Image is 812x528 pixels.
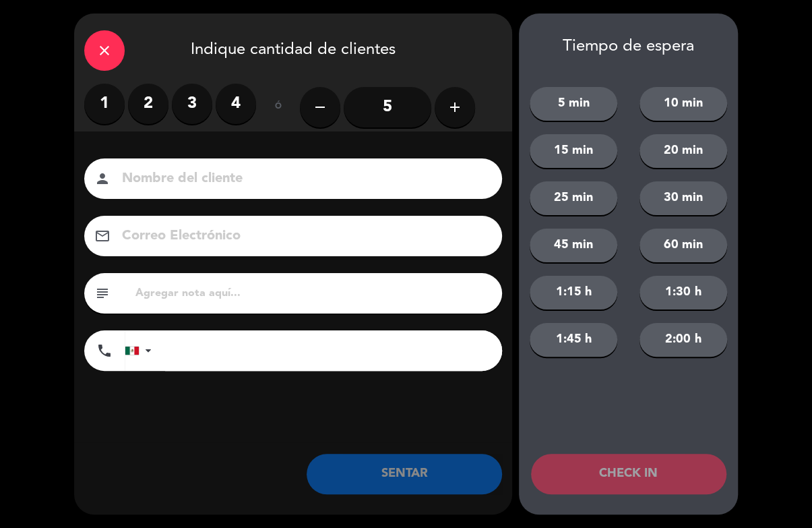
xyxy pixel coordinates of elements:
button: 30 min [639,181,727,215]
button: add [435,87,475,127]
button: 20 min [639,134,727,168]
input: Correo Electrónico [121,225,485,248]
button: 15 min [530,134,617,168]
button: 10 min [639,87,727,121]
label: 4 [216,84,256,124]
div: Tiempo de espera [519,37,738,57]
input: Agregar nota aquí... [134,284,492,303]
button: 2:00 h [639,323,727,357]
i: phone [96,343,113,359]
button: 1:15 h [530,276,617,310]
button: 1:30 h [639,276,727,310]
button: CHECK IN [531,454,726,494]
div: ó [256,84,300,131]
label: 2 [128,84,168,124]
input: Nombre del cliente [121,167,485,191]
i: person [94,171,111,187]
button: 25 min [530,181,617,215]
i: email [94,228,111,244]
button: 5 min [530,87,617,121]
i: subject [94,285,111,301]
div: Mexico (México): +52 [125,331,156,370]
button: 1:45 h [530,323,617,357]
i: close [96,42,113,59]
button: SENTAR [307,454,502,494]
label: 1 [84,84,125,124]
button: 60 min [639,229,727,262]
i: add [447,99,463,115]
label: 3 [172,84,212,124]
button: remove [300,87,340,127]
i: remove [312,99,328,115]
button: 45 min [530,229,617,262]
div: Indique cantidad de clientes [74,13,512,84]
